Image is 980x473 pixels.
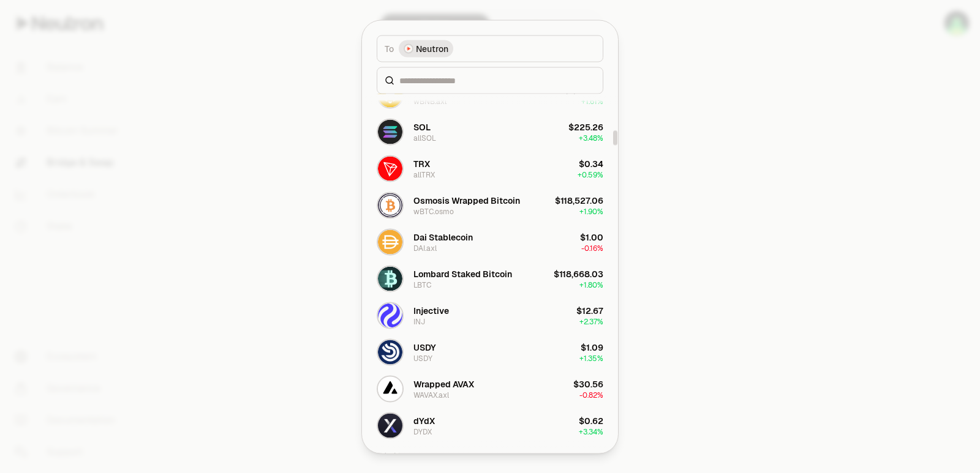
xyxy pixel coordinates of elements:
button: USDY LogoUSDYUSDY$1.09+1.35% [369,333,611,370]
button: DAI.axl LogoDai StablecoinDAI.axl$1.00-0.16% [369,223,611,260]
div: AXL [413,451,430,463]
div: $1.09 [581,341,603,353]
span: + 1.90% [579,206,603,216]
div: SOL [413,121,431,133]
div: $118,668.03 [554,267,603,280]
img: INJ Logo [378,303,402,327]
div: allSOL [413,133,436,143]
div: WAVAX.axl [413,390,449,400]
span: + 3.48% [579,133,603,143]
span: + 0.59% [578,169,603,179]
img: allTRX Logo [378,156,402,181]
img: WAVAX.axl Logo [378,376,402,401]
img: LBTC Logo [378,266,402,291]
button: INJ LogoInjectiveINJ$12.67+2.37% [369,297,611,333]
div: $12.67 [576,304,603,316]
div: Injective [413,304,449,316]
div: Dai Stablecoin [413,231,473,243]
span: -0.16% [581,243,603,253]
div: INJ [413,316,425,326]
button: allSOL LogoSOLallSOL$225.26+3.48% [369,113,611,150]
span: To [385,42,394,54]
img: DAI.axl Logo [378,229,402,254]
img: Neutron Logo [405,45,412,52]
div: $225.26 [568,121,603,133]
div: Lombard Staked Bitcoin [413,267,512,280]
img: wBNB.axl Logo [378,83,402,107]
div: $118,527.06 [555,194,603,206]
span: + 2.37% [579,316,603,326]
button: WAVAX.axl LogoWrapped AVAXWAVAX.axl$30.56-0.82% [369,370,611,407]
div: DAI.axl [413,243,437,253]
img: wBTC.osmo Logo [378,193,402,217]
div: $0.34 [579,157,603,169]
button: DYDX LogodYdXDYDX$0.62+3.34% [369,407,611,444]
div: allTRX [413,169,435,179]
div: DYDX [413,426,432,436]
div: USDY [413,341,436,353]
div: $1.00 [580,231,603,243]
div: Wrapped AVAX [413,378,474,390]
span: + 3.34% [579,426,603,436]
div: $0.62 [579,414,603,426]
img: USDY Logo [378,340,402,364]
div: USDY [413,353,432,363]
button: allTRX LogoTRXallTRX$0.34+0.59% [369,150,611,187]
div: $30.56 [573,378,603,390]
img: allSOL Logo [378,119,402,144]
button: wBNB.axl LogoAxelar BNBwBNB.axl$1,045.61+1.61% [369,76,611,113]
button: ToNeutron LogoNeutron [377,35,603,62]
span: + 1.80% [579,280,603,289]
span: + 1.35% [579,353,603,363]
button: wBTC.osmo LogoOsmosis Wrapped BitcoinwBTC.osmo$118,527.06+1.90% [369,187,611,223]
img: DYDX Logo [378,413,402,438]
div: $0.29 [579,451,603,463]
span: + 1.61% [581,96,603,106]
button: LBTC LogoLombard Staked BitcoinLBTC$118,668.03+1.80% [369,260,611,297]
span: -0.82% [579,390,603,400]
div: TRX [413,157,430,169]
span: Neutron [416,42,448,54]
div: Osmosis Wrapped Bitcoin [413,194,520,206]
div: LBTC [413,280,431,289]
div: wBTC.osmo [413,206,454,216]
div: wBNB.axl [413,96,447,106]
div: dYdX [413,414,435,426]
